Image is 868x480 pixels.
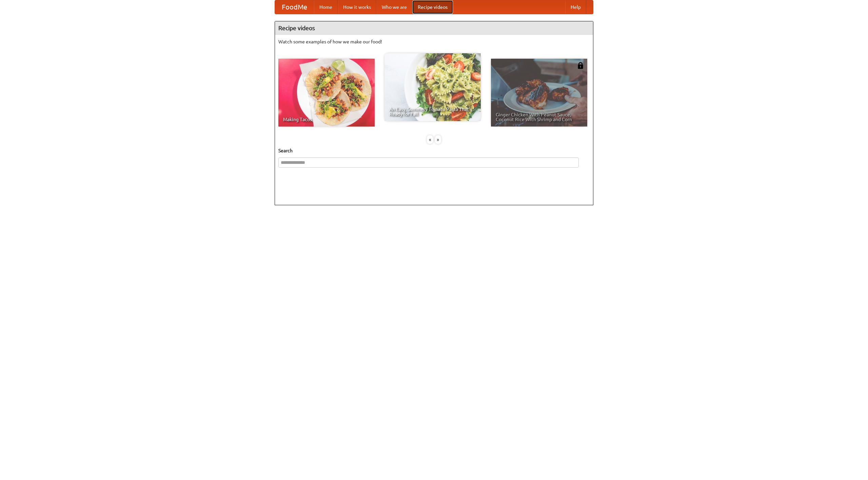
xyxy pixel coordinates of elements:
a: Making Tacos [278,59,375,127]
img: 483408.png [577,62,584,69]
a: Who we are [376,0,412,14]
div: » [435,135,441,144]
a: How it works [338,0,376,14]
span: An Easy, Summery Tomato Pasta That's Ready for Fall [389,107,476,116]
a: An Easy, Summery Tomato Pasta That's Ready for Fall [384,53,481,121]
h5: Search [278,147,590,154]
a: FoodMe [275,0,314,14]
h4: Recipe videos [275,21,593,35]
p: Watch some examples of how we make our food! [278,38,590,45]
span: Making Tacos [283,117,370,122]
a: Recipe videos [412,0,453,14]
div: « [427,135,433,144]
a: Help [565,0,586,14]
a: Home [314,0,338,14]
